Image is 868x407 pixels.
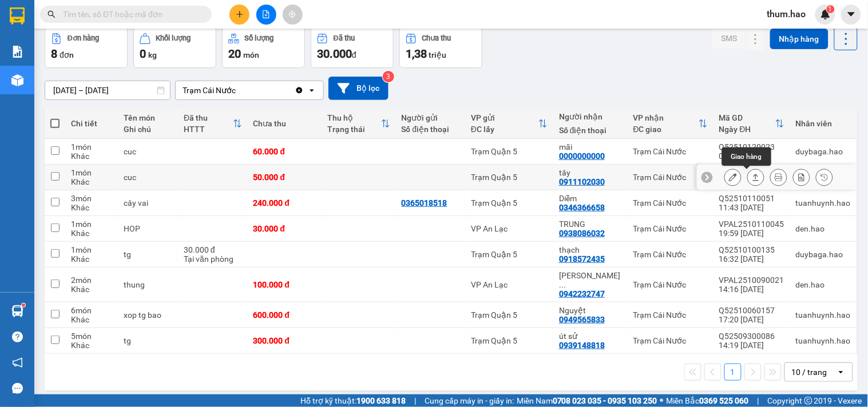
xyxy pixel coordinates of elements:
[719,285,784,294] div: 14:16 [DATE]
[307,86,316,95] svg: open
[559,177,605,186] div: 0911102030
[559,306,622,315] div: Nguyệt
[334,34,355,42] div: Đã thu
[12,383,23,394] span: message
[356,396,406,405] strong: 1900 633 818
[770,29,829,49] button: Nhập hàng
[719,306,784,315] div: Q52510060157
[471,250,548,259] div: Trạm Quận 5
[300,394,406,407] span: Hỗ trợ kỹ thuật:
[328,77,389,100] button: Bộ lọc
[124,173,172,182] div: cuc
[821,9,831,19] img: icon-new-feature
[71,220,112,229] div: 1 món
[402,113,459,122] div: Người gửi
[140,47,146,61] span: 0
[633,336,708,345] div: Trạm Cái Nước
[71,341,112,350] div: Khác
[559,332,622,341] div: út sử
[71,332,112,341] div: 5 món
[322,109,396,139] th: Toggle SortBy
[471,224,548,233] div: VP An Lạc
[471,336,548,345] div: Trạm Quận 5
[667,394,749,407] span: Miền Bắc
[133,27,216,68] button: Khối lượng0kg
[71,142,112,151] div: 1 món
[11,305,23,317] img: warehouse-icon
[719,245,784,254] div: Q52510100135
[327,113,381,122] div: Thu hộ
[829,5,833,13] span: 1
[124,113,172,122] div: Tên món
[148,50,157,59] span: kg
[71,315,112,324] div: Khác
[633,113,699,122] div: VP nhận
[846,9,857,19] span: caret-down
[262,10,270,18] span: file-add
[45,27,128,68] button: Đơn hàng8đơn
[243,50,259,59] span: món
[719,203,784,212] div: 11:43 [DATE]
[719,125,775,134] div: Ngày ĐH
[796,250,851,259] div: duybaga.hao
[402,125,459,134] div: Số điện thoại
[124,336,172,345] div: tg
[429,50,446,59] span: triệu
[747,169,764,186] div: Giao hàng
[178,109,247,139] th: Toggle SortBy
[719,341,784,350] div: 14:19 [DATE]
[628,109,714,139] th: Toggle SortBy
[471,113,538,122] div: VP gửi
[311,27,394,68] button: Đã thu30.000đ
[124,125,172,134] div: Ghi chú
[71,254,112,264] div: Khác
[796,198,851,208] div: tuanhuynh.hao
[559,245,622,254] div: thạch
[47,10,56,18] span: search
[253,198,316,208] div: 240.000 đ
[471,198,548,208] div: Trạm Quận 5
[256,5,276,25] button: file-add
[714,109,790,139] th: Toggle SortBy
[553,396,657,405] strong: 0708 023 035 - 0935 103 250
[228,47,241,61] span: 20
[60,50,74,59] span: đơn
[124,147,172,156] div: cuc
[156,34,191,42] div: Khối lượng
[827,5,835,13] sup: 1
[660,398,664,403] span: ⚪️
[804,397,812,405] span: copyright
[253,336,316,345] div: 300.000 đ
[124,224,172,233] div: HOP
[465,109,553,139] th: Toggle SortBy
[124,198,172,208] div: cây vai
[22,304,25,307] sup: 1
[633,173,708,182] div: Trạm Cái Nước
[837,368,846,377] svg: open
[471,125,538,134] div: ĐC lấy
[295,86,304,95] svg: Clear value
[719,142,784,151] div: Q52510120023
[559,341,605,350] div: 0939148818
[559,220,622,229] div: TRUNG
[184,125,232,134] div: HTTT
[719,220,784,229] div: VPAL2510110045
[71,119,112,128] div: Chi tiết
[317,47,352,61] span: 30.000
[633,250,708,259] div: Trạm Cái Nước
[633,125,699,134] div: ĐC giao
[559,203,605,212] div: 0346366658
[633,280,708,289] div: Trạm Cái Nước
[559,271,622,289] div: Trần Mộng Nghi
[184,245,241,254] div: 30.000 đ
[559,315,605,324] div: 0949565833
[471,147,548,156] div: Trạm Quận 5
[12,332,23,342] span: question-circle
[51,47,57,61] span: 8
[471,280,548,289] div: VP An Lạc
[402,198,447,208] div: 0365018518
[719,194,784,203] div: Q52510110051
[559,112,622,121] div: Người nhận
[124,250,172,259] div: tg
[796,310,851,320] div: tuanhuynh.hao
